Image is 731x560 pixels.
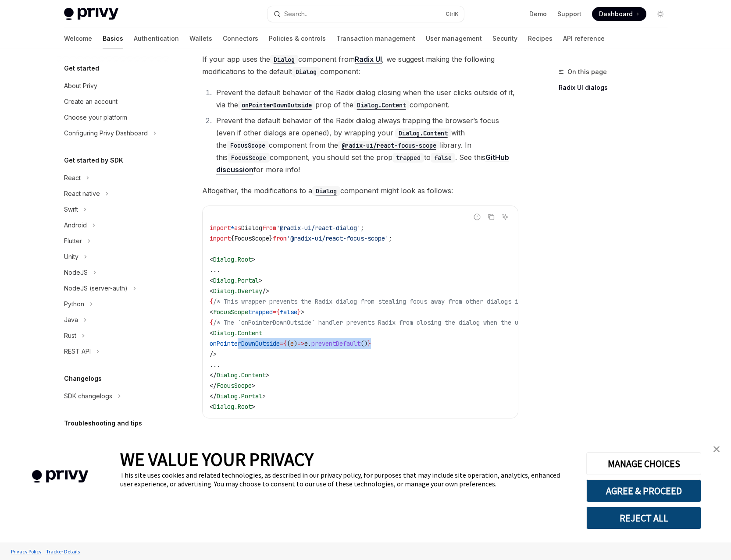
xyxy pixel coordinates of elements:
[223,28,258,49] a: Connectors
[492,28,517,49] a: Security
[241,224,262,232] span: Dialog
[57,312,169,328] button: Toggle Java section
[57,388,169,404] button: Toggle SDK changelogs section
[227,141,269,150] code: FocusScope
[64,373,102,384] h5: Changelogs
[431,153,455,163] code: false
[210,350,217,358] span: />
[213,319,595,326] span: /* The `onPointerDownOutside` handler prevents Radix from closing the dialog when the user clicks...
[392,153,424,163] code: trapped
[57,78,169,94] a: About Privy
[528,28,553,49] a: Recipes
[210,392,217,400] span: </
[273,308,276,316] span: =
[57,202,169,217] button: Toggle Swift section
[367,340,371,347] span: }
[586,479,701,502] button: AGREE & PROCEED
[280,308,297,316] span: false
[134,28,179,49] a: Authentication
[202,184,518,197] span: Altogether, the modifications to a component might look as follows:
[294,340,297,347] span: )
[64,63,99,74] h5: Get started
[259,276,262,284] span: >
[276,308,280,316] span: {
[210,329,213,337] span: <
[57,110,169,125] a: Choose your platform
[57,328,169,344] button: Toggle Rust section
[471,211,483,223] button: Report incorrect code
[283,340,287,347] span: {
[238,100,315,109] a: onPointerDownOutside
[210,308,213,316] span: <
[202,53,518,78] span: If your app uses the component from , we suggest making the following modifications to the defaul...
[210,255,213,263] span: <
[248,308,273,316] span: trapped
[586,452,701,475] button: MANAGE CHOICES
[273,234,287,242] span: from
[64,112,127,123] div: Choose your platform
[213,298,567,305] span: /* This wrapper prevents the Radix dialog from stealing focus away from other dialogs in the page...
[292,67,320,76] a: Dialog
[708,440,725,458] a: close banner
[210,287,213,295] span: <
[338,141,440,150] code: @radix-ui/react-focus-scope
[234,234,269,242] span: FocusScope
[120,471,573,488] div: This site uses cookies and related technologies, as described in our privacy policy, for purposes...
[252,382,255,390] span: >
[592,7,646,21] a: Dashboard
[234,224,241,232] span: as
[426,28,482,49] a: User management
[360,224,364,232] span: ;
[284,9,309,19] div: Search...
[355,55,382,64] a: Radix UI
[64,267,88,278] div: NodeJS
[557,10,581,18] a: Support
[64,252,78,262] div: Unity
[213,308,248,316] span: FocusScope
[64,173,81,183] div: React
[446,11,459,18] span: Ctrl K
[64,188,100,199] div: React native
[280,340,283,347] span: =
[252,403,255,411] span: >
[395,128,451,138] code: Dialog.Content
[563,28,605,49] a: API reference
[64,155,123,166] h5: Get started by SDK
[287,340,290,347] span: (
[567,67,607,77] span: On this page
[103,28,123,49] a: Basics
[529,10,547,18] a: Demo
[312,186,340,196] code: Dialog
[270,55,298,64] code: Dialog
[57,125,169,141] button: Toggle Configuring Privy Dashboard section
[64,28,92,49] a: Welcome
[355,55,382,64] strong: Radix UI
[64,81,97,91] div: About Privy
[64,220,87,230] div: Android
[599,10,633,18] span: Dashboard
[393,128,451,137] a: Dialog.Content
[290,340,294,347] span: e
[653,7,667,21] button: Toggle dark mode
[210,276,213,284] span: <
[210,361,220,369] span: ...
[292,67,320,77] code: Dialog
[57,280,169,296] button: Toggle NodeJS (server-auth) section
[360,340,367,347] span: ()
[57,249,169,265] button: Toggle Unity section
[64,128,148,138] div: Configuring Privy Dashboard
[57,233,169,249] button: Toggle Flutter section
[189,28,212,49] a: Wallets
[64,391,112,401] div: SDK changelogs
[389,234,392,242] span: ;
[266,371,269,379] span: >
[57,296,169,312] button: Toggle Python section
[64,283,128,294] div: NodeJS (server-auth)
[214,86,518,111] li: Prevent the default behavior of the Radix dialog closing when the user clicks outside of it, via ...
[64,418,142,429] h5: Troubleshooting and tips
[210,371,217,379] span: </
[57,94,169,110] a: Create an account
[213,287,262,295] span: Dialog.Overlay
[252,255,255,263] span: >
[210,340,280,347] span: onPointerDownOutside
